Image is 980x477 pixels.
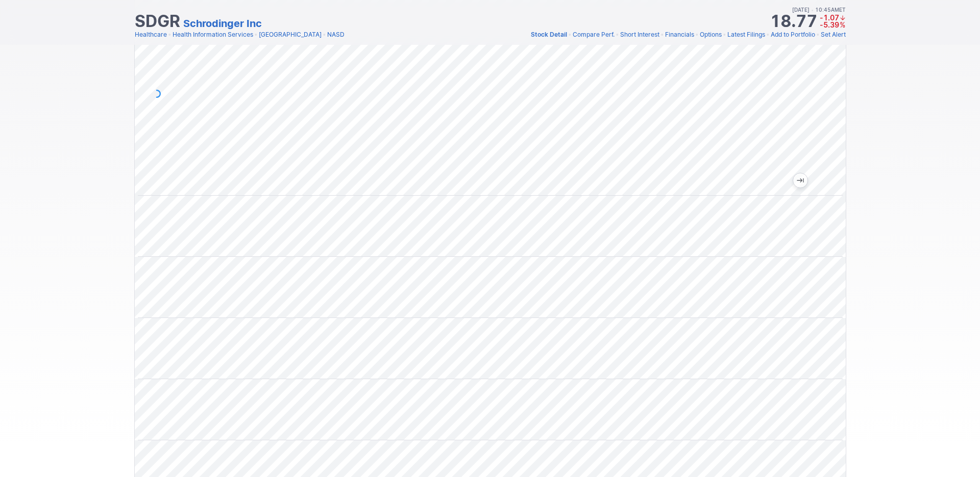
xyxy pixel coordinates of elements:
[259,30,322,40] a: [GEOGRAPHIC_DATA]
[816,30,820,40] span: •
[531,31,567,38] span: Stock Detail
[771,30,815,40] a: Add to Portfolio
[770,13,817,30] strong: 18.77
[766,30,770,40] span: •
[531,30,567,40] a: Stock Detail
[254,30,258,40] span: •
[792,5,846,14] span: [DATE] 10:45AM ET
[173,30,253,40] a: Health Information Services
[665,30,694,40] a: Financials
[811,7,814,13] span: •
[327,30,345,40] a: NASD
[727,31,765,38] span: Latest Filings
[573,31,615,38] span: Compare Perf.
[616,30,619,40] span: •
[568,30,572,40] span: •
[821,30,846,40] a: Set Alert
[820,20,839,29] span: -5.39
[183,16,262,31] a: Schrodinger Inc
[168,30,171,40] span: •
[840,20,845,29] span: %
[695,30,699,40] span: •
[793,173,807,188] button: Jump to the most recent bar
[660,30,664,40] span: •
[135,30,167,40] a: Healthcare
[723,30,726,40] span: •
[135,13,180,30] h1: SDGR
[573,30,615,40] a: Compare Perf.
[820,13,839,22] span: -1.07
[620,30,659,40] a: Short Interest
[700,30,722,40] a: Options
[323,30,326,40] span: •
[727,30,765,40] a: Latest Filings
